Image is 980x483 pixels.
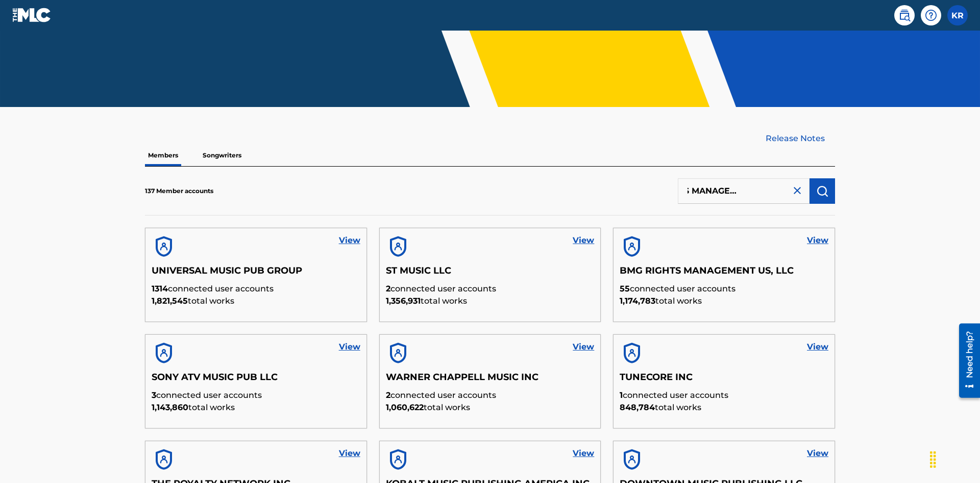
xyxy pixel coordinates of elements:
p: connected user accounts [620,283,828,295]
p: total works [620,295,828,307]
h5: BMG RIGHTS MANAGEMENT US, LLC [620,265,828,283]
a: View [807,234,828,247]
p: total works [386,295,595,307]
a: View [807,447,828,460]
img: account [620,341,644,365]
iframe: Chat Widget [929,434,980,483]
a: View [339,341,360,353]
img: help [925,9,937,21]
span: 1,356,931 [386,296,421,306]
p: connected user accounts [386,283,595,295]
p: Members [145,145,181,166]
img: account [386,234,410,259]
span: 3 [152,390,156,400]
img: account [386,447,410,472]
iframe: Resource Center [951,319,980,403]
img: account [152,447,176,472]
input: Search Members [678,178,810,204]
a: View [339,447,360,460]
h5: ST MUSIC LLC [386,265,595,283]
p: Songwriters [200,145,244,166]
img: Search Works [816,185,828,197]
a: View [573,341,594,353]
h5: SONY ATV MUSIC PUB LLC [152,371,360,389]
img: search [898,9,911,21]
span: 1,174,783 [620,296,655,306]
span: 1 [620,390,623,400]
span: 1,060,622 [386,403,424,412]
p: connected user accounts [386,389,595,401]
div: Help [921,5,941,25]
img: account [152,341,176,365]
a: Public Search [894,5,915,25]
p: 137 Member accounts [145,186,213,196]
img: close [791,184,803,197]
p: total works [152,401,360,414]
p: total works [386,401,595,414]
img: account [620,447,644,472]
span: 1314 [152,284,168,293]
div: User Menu [947,5,968,25]
p: connected user accounts [152,389,360,401]
span: 2 [386,284,390,293]
div: Drag [925,444,941,475]
p: total works [620,401,828,414]
a: View [573,234,594,247]
img: MLC Logo [12,8,52,22]
a: Release Notes [766,132,835,145]
img: account [386,341,410,365]
p: total works [152,295,360,307]
img: account [152,234,176,259]
p: connected user accounts [620,389,828,401]
h5: WARNER CHAPPELL MUSIC INC [386,371,595,389]
a: View [807,341,828,353]
h5: TUNECORE INC [620,371,828,389]
span: 1,821,545 [152,296,188,306]
span: 1,143,860 [152,403,188,412]
h5: UNIVERSAL MUSIC PUB GROUP [152,265,360,283]
p: connected user accounts [152,283,360,295]
span: 848,784 [620,403,655,412]
a: View [573,447,594,460]
span: 55 [620,284,630,293]
span: 2 [386,390,390,400]
a: View [339,234,360,247]
img: account [620,234,644,259]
